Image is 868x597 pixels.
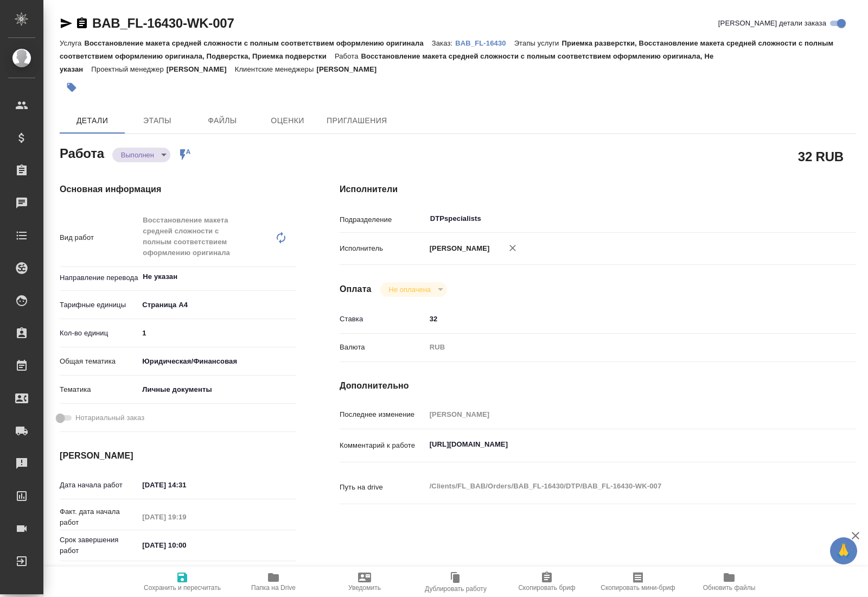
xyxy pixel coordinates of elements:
span: Этапы [131,114,183,128]
p: Срок завершения работ [60,535,138,556]
h2: 32 RUB [798,147,844,166]
p: [PERSON_NAME] [316,65,385,73]
button: Папка на Drive [228,567,319,597]
span: [PERSON_NAME] детали заказа [718,18,826,29]
span: Нотариальный заказ [75,412,144,423]
button: Скопировать мини-бриф [592,567,684,597]
div: Страница А4 [138,296,296,314]
div: Юридическая/Финансовая [138,352,296,371]
h4: Исполнители [340,183,856,196]
button: Дублировать работу [410,567,501,597]
input: ✎ Введи что-нибудь [426,311,813,327]
button: Open [290,276,292,278]
p: BAB_FL-16430 [455,39,514,47]
h4: Оплата [340,283,372,296]
button: Выполнен [118,150,157,160]
p: Клиентские менеджеры [235,65,317,73]
p: Тарифные единицы [60,300,138,310]
p: Факт. дата начала работ [60,506,138,528]
p: Общая тематика [60,356,138,367]
input: Пустое поле [138,509,233,525]
button: Обновить файлы [684,567,775,597]
button: Скопировать бриф [501,567,592,597]
span: 🙏 [834,539,853,562]
p: Валюта [340,342,426,353]
p: Исполнитель [340,243,426,254]
button: Скопировать ссылку для ЯМессенджера [60,17,73,30]
h4: Основная информация [60,183,296,196]
p: Последнее изменение [340,409,426,420]
p: Кол-во единиц [60,328,138,339]
textarea: /Clients/FL_BAB/Orders/BAB_FL-16430/DTP/BAB_FL-16430-WK-007 [426,477,813,496]
div: RUB [426,338,813,357]
button: 🙏 [830,537,857,564]
span: Приглашения [327,114,387,128]
button: Уведомить [319,567,410,597]
input: ✎ Введи что-нибудь [138,477,233,493]
p: Этапы услуги [514,39,562,47]
span: Детали [66,114,118,128]
button: Добавить тэг [60,75,84,99]
span: Скопировать бриф [518,584,575,592]
h4: [PERSON_NAME] [60,449,296,462]
a: BAB_FL-16430 [455,38,514,47]
span: Файлы [196,114,248,128]
button: Не оплачена [386,285,434,294]
span: Уведомить [348,584,381,592]
p: Работа [335,52,361,60]
input: Пустое поле [426,407,813,422]
div: Выполнен [112,148,170,162]
span: Дублировать работу [425,585,487,593]
a: BAB_FL-16430-WK-007 [92,16,234,30]
p: [PERSON_NAME] [426,243,490,254]
p: Тематика [60,384,138,395]
button: Open [807,218,809,220]
input: ✎ Введи что-нибудь [138,325,296,341]
span: Обновить файлы [703,584,756,592]
p: Ставка [340,314,426,325]
textarea: [URL][DOMAIN_NAME] [426,435,813,454]
p: Восстановление макета средней сложности с полным соответствием оформлению оригинала [84,39,431,47]
span: Сохранить и пересчитать [144,584,221,592]
p: Восстановление макета средней сложности с полным соответствием оформлению оригинала, Не указан [60,52,713,73]
span: Папка на Drive [251,584,296,592]
input: ✎ Введи что-нибудь [138,537,233,553]
span: Оценки [261,114,314,128]
p: Заказ: [432,39,455,47]
span: Скопировать мини-бриф [601,584,675,592]
button: Удалить исполнителя [501,236,525,260]
div: Личные документы [138,380,296,399]
p: Направление перевода [60,272,138,283]
p: Комментарий к работе [340,440,426,451]
p: Путь на drive [340,482,426,493]
button: Сохранить и пересчитать [137,567,228,597]
p: Подразделение [340,214,426,225]
h2: Работа [60,143,104,162]
p: Проектный менеджер [91,65,166,73]
p: Дата начала работ [60,480,138,491]
h4: Дополнительно [340,379,856,392]
p: Услуга [60,39,84,47]
p: [PERSON_NAME] [167,65,235,73]
div: Выполнен [380,282,447,297]
button: Скопировать ссылку [75,17,88,30]
p: Вид работ [60,232,138,243]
